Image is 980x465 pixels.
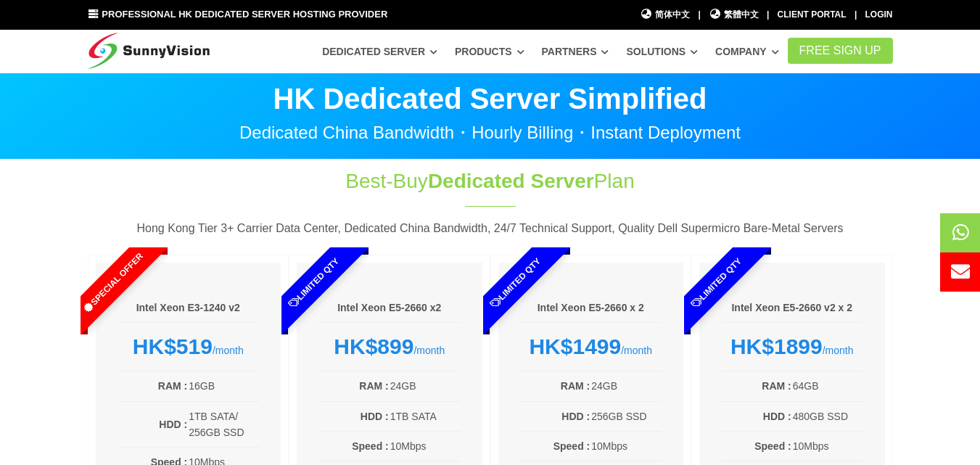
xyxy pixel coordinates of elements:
span: Professional HK Dedicated Server Hosting Provider [102,9,387,20]
h1: Best-Buy Plan [249,167,732,195]
strong: HK$519 [133,334,213,358]
a: Client Portal [778,9,847,20]
b: HDD : [763,411,791,422]
a: Dedicated Server [322,38,437,65]
b: Speed : [352,440,389,452]
a: Partners [542,38,609,65]
strong: HK$1899 [730,334,823,358]
span: Limited Qty [454,222,576,344]
b: Speed : [553,440,590,452]
strong: HK$1499 [529,334,621,358]
b: HDD : [561,411,590,422]
span: Special Offer [52,222,173,344]
div: /month [520,334,662,360]
a: FREE Sign Up [788,38,893,64]
a: Solutions [626,38,698,65]
p: Dedicated China Bandwidth・Hourly Billing・Instant Deployment [88,124,893,141]
td: 1TB SATA/ 256GB SSD [188,408,259,442]
td: 16GB [188,377,259,395]
div: /month [118,334,260,360]
td: 10Mbps [390,437,461,455]
td: 10Mbps [590,437,662,455]
b: RAM : [762,380,791,392]
h6: Intel Xeon E5-2660 v2 x 2 [721,301,863,316]
td: 24GB [390,377,461,395]
a: 简体中文 [641,8,691,22]
td: 256GB SSD [590,408,662,425]
td: 24GB [590,377,662,395]
td: 10Mbps [792,437,863,455]
span: Limited Qty [253,222,375,344]
h6: Intel Xeon E5-2660 x2 [318,301,461,316]
strong: HK$899 [334,334,413,358]
li: | [767,8,769,22]
b: Speed : [754,440,791,452]
a: Products [455,38,524,65]
a: Login [865,9,893,20]
h6: Intel Xeon E5-2660 x 2 [520,301,662,316]
li: | [855,8,857,22]
td: 1TB SATA [390,408,461,425]
p: HK Dedicated Server Simplified [88,84,893,113]
a: 繁體中文 [709,8,759,22]
div: /month [721,334,863,360]
p: Hong Kong Tier 3+ Carrier Data Center, Dedicated China Bandwidth, 24/7 Technical Support, Quality... [88,219,893,238]
b: RAM : [158,380,187,392]
td: 480GB SSD [792,408,863,425]
a: Company [715,38,779,65]
div: /month [318,334,461,360]
li: | [698,8,700,22]
b: RAM : [561,380,590,392]
b: HDD : [361,411,389,422]
b: HDD : [159,419,187,430]
b: RAM : [359,380,388,392]
span: Dedicated Server [428,170,594,192]
span: Limited Qty [656,222,778,344]
td: 64GB [792,377,863,395]
h6: Intel Xeon E3-1240 v2 [118,301,260,316]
